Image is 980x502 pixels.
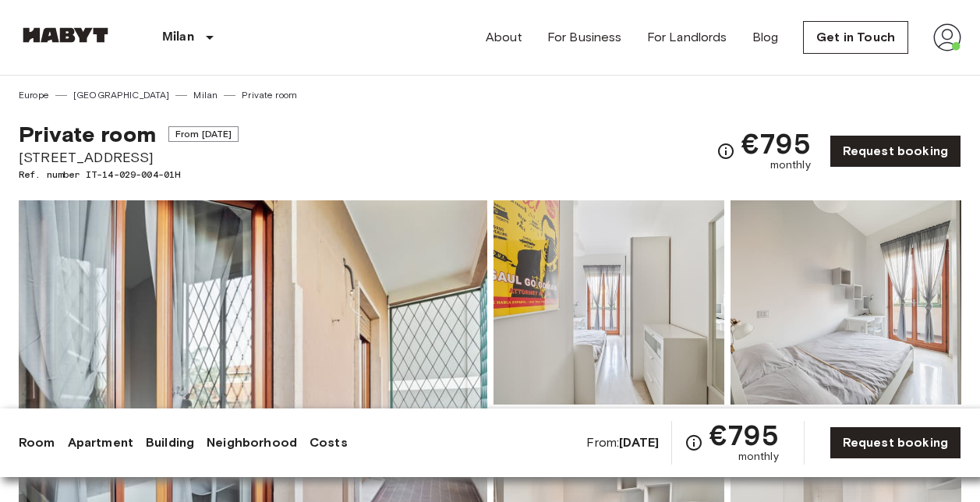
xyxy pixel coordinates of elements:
[19,88,49,102] a: Europe
[803,21,908,54] a: Get in Touch
[19,168,239,182] span: Ref. number IT-14-029-004-01H
[547,28,622,47] a: For Business
[19,147,239,168] span: [STREET_ADDRESS]
[770,157,811,173] span: monthly
[494,200,724,405] img: Picture of unit IT-14-029-004-01H
[486,28,522,47] a: About
[741,129,811,157] span: €795
[207,433,297,452] a: Neighborhood
[619,435,659,450] b: [DATE]
[19,433,55,452] a: Room
[933,23,961,51] img: avatar
[193,88,218,102] a: Milan
[310,433,348,452] a: Costs
[19,27,112,43] img: Habyt
[19,121,156,147] span: Private room
[685,433,703,452] svg: Check cost overview for full price breakdown. Please note that discounts apply to new joiners onl...
[647,28,727,47] a: For Landlords
[716,142,735,161] svg: Check cost overview for full price breakdown. Please note that discounts apply to new joiners onl...
[146,433,194,452] a: Building
[586,434,659,451] span: From:
[709,421,779,449] span: €795
[168,126,239,142] span: From [DATE]
[738,449,779,465] span: monthly
[73,88,170,102] a: [GEOGRAPHIC_DATA]
[731,200,961,405] img: Picture of unit IT-14-029-004-01H
[830,135,961,168] a: Request booking
[830,426,961,459] a: Request booking
[68,433,133,452] a: Apartment
[162,28,194,47] p: Milan
[752,28,779,47] a: Blog
[242,88,297,102] a: Private room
